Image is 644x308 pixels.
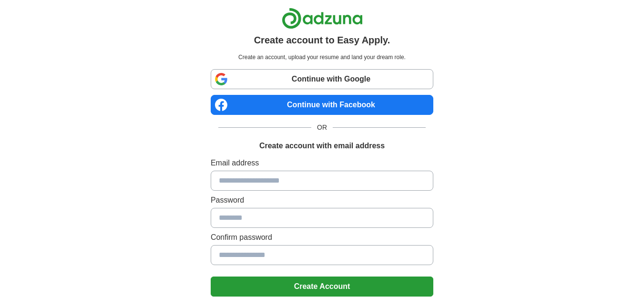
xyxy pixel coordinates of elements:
a: Continue with Google [211,69,433,89]
h1: Create account with email address [259,140,385,152]
label: Confirm password [211,232,433,243]
span: OR [311,123,333,133]
p: Create an account, upload your resume and land your dream role. [213,53,431,62]
button: Create Account [211,277,433,297]
a: Continue with Facebook [211,95,433,115]
h1: Create account to Easy Apply. [254,33,390,47]
label: Password [211,195,433,206]
label: Email address [211,157,433,169]
img: Adzuna logo [282,8,363,29]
